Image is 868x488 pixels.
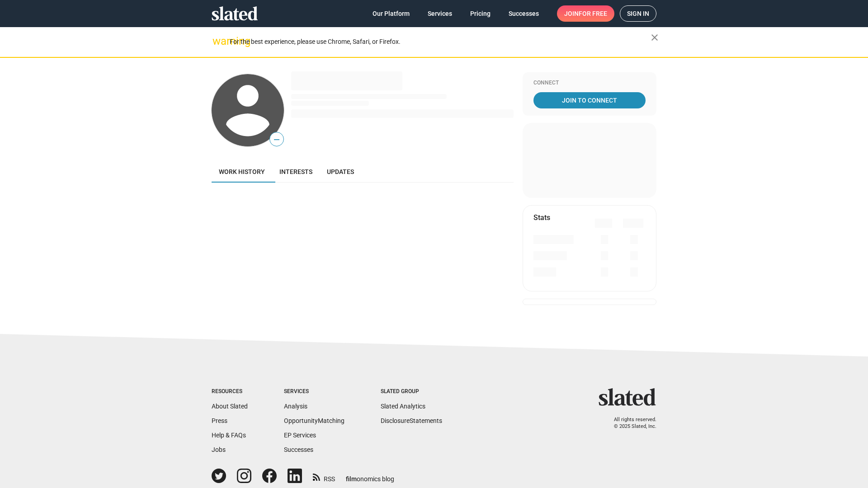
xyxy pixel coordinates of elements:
a: Help & FAQs [212,432,246,439]
span: Services [428,5,452,22]
span: Updates [327,168,354,175]
a: Successes [284,446,313,453]
a: Pricing [463,5,498,22]
span: for free [579,5,607,22]
a: Updates [320,161,361,183]
span: Join To Connect [535,92,644,108]
a: Jobs [212,446,226,453]
a: EP Services [284,432,316,439]
a: Our Platform [365,5,417,22]
mat-card-title: Stats [533,213,550,222]
span: Pricing [470,5,491,22]
a: RSS [313,469,335,483]
a: Join To Connect [533,92,646,108]
div: For the best experience, please use Chrome, Safari, or Firefox. [230,36,651,48]
p: All rights reserved. © 2025 Slated, Inc. [604,417,656,430]
a: Work history [212,161,272,183]
span: Our Platform [373,5,410,22]
div: Connect [533,80,646,87]
a: DisclosureStatements [381,417,442,424]
a: Successes [501,5,546,22]
a: OpportunityMatching [284,417,344,424]
div: Slated Group [381,388,442,395]
span: Sign in [627,6,649,21]
a: Press [212,417,227,424]
span: Work history [219,168,265,175]
span: Join [564,5,607,22]
a: Joinfor free [557,5,614,22]
div: Services [284,388,344,395]
a: Slated Analytics [381,403,425,410]
mat-icon: close [649,32,660,43]
a: filmonomics blog [346,468,394,483]
span: Interests [279,168,312,175]
a: Sign in [620,5,656,22]
span: — [270,134,283,145]
mat-icon: warning [212,36,223,47]
span: Successes [509,5,539,22]
span: film [346,475,357,483]
a: About Slated [212,403,248,410]
a: Services [420,5,459,22]
a: Interests [272,161,320,183]
a: Analysis [284,403,307,410]
div: Resources [212,388,248,395]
